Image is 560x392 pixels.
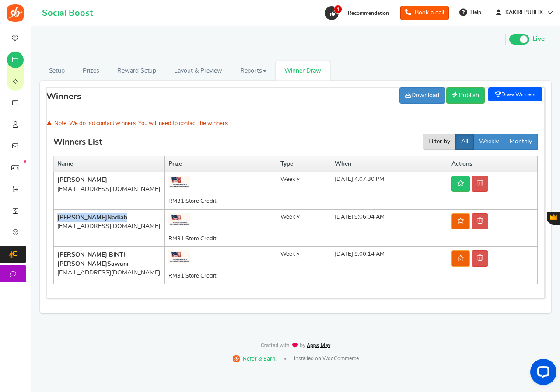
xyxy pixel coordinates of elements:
[108,61,165,81] a: Reward Setup
[451,213,470,229] a: Publish
[284,358,286,360] span: |
[168,161,182,167] b: Prize
[331,209,448,247] td: [DATE] 9:06:04 AM
[400,6,449,20] a: Book a call
[294,355,359,362] span: Installed on WooCommerce
[277,247,331,284] td: weekly
[451,161,472,167] b: Actions
[488,87,542,101] a: Draw Winners
[284,66,321,76] span: Winner Draw
[331,247,448,284] td: [DATE] 9:00:14 AM
[24,160,26,163] em: New
[455,134,474,150] button: All
[57,177,107,183] b: [PERSON_NAME]
[7,4,24,22] img: Social Boost
[46,92,81,101] h3: Winners
[456,5,486,19] a: Help
[423,134,456,150] button: Filter by
[348,10,389,16] span: Recommendation
[57,215,127,221] b: [PERSON_NAME]
[57,185,161,194] div: [EMAIL_ADDRESS][DOMAIN_NAME]
[107,261,129,267] span: Sawani
[277,209,331,247] td: weekly
[459,92,479,98] span: Publish
[57,268,161,277] div: [EMAIL_ADDRESS][DOMAIN_NAME]
[502,9,546,16] span: KAKIREPUBLIK
[57,161,73,167] b: Name
[231,61,276,81] a: Reports
[74,61,108,81] a: Prizes
[532,35,545,44] span: Live
[165,172,277,210] td: RM31 Store Credit
[233,354,276,363] a: Refer & Earn!
[468,9,481,16] span: Help
[165,247,277,284] td: RM31 Store Credit
[331,172,448,210] td: [DATE] 4:07:30 PM
[324,6,393,20] a: 1 Recommendation
[334,5,342,14] span: 1
[451,250,470,267] a: Publish
[550,214,557,220] span: Gratisfaction
[57,222,161,231] div: [EMAIL_ADDRESS][DOMAIN_NAME]
[46,118,545,129] div: Note: We do not contact winners. You will need to contact the winners
[277,172,331,210] td: weekly
[473,134,504,150] button: Weekly
[523,355,560,392] iframe: LiveChat chat widget
[451,176,470,192] a: Unpublish
[40,61,74,81] a: Setup
[107,215,127,221] span: Nadiah
[57,252,129,267] b: [PERSON_NAME] BINTI [PERSON_NAME]
[280,161,293,167] b: Type
[165,209,277,247] td: RM31 Store Credit
[504,134,538,150] button: Monthly
[335,161,351,167] b: When
[399,87,445,104] a: Download
[260,343,331,348] img: img-footer.webp
[42,8,93,18] h1: Social Boost
[165,61,231,81] a: Layout & Preview
[53,134,102,152] h3: Winners List
[547,212,560,225] button: Gratisfaction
